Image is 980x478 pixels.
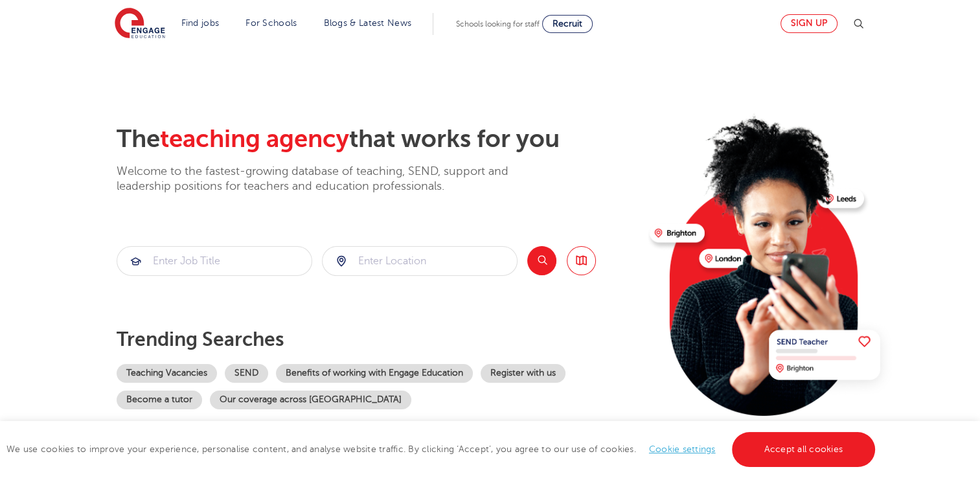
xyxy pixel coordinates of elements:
[117,328,639,351] p: Trending searches
[117,391,202,409] a: Become a tutor
[456,19,540,28] span: Schools looking for staff
[781,14,838,33] a: Sign up
[527,246,556,275] button: Search
[115,8,165,40] img: Engage Education
[322,246,518,276] div: Submit
[117,124,639,154] h2: The that works for you
[210,391,411,409] a: Our coverage across [GEOGRAPHIC_DATA]
[276,364,473,383] a: Benefits of working with Engage Education
[117,247,312,275] input: Submit
[649,444,716,454] a: Cookie settings
[542,15,593,33] a: Recruit
[225,364,268,383] a: SEND
[6,444,878,454] span: We use cookies to improve your experience, personalise content, and analyse website traffic. By c...
[160,125,349,153] span: teaching agency
[323,247,517,275] input: Submit
[117,364,217,383] a: Teaching Vacancies
[117,164,544,194] p: Welcome to the fastest-growing database of teaching, SEND, support and leadership positions for t...
[481,364,565,383] a: Register with us
[117,246,312,276] div: Submit
[324,18,412,28] a: Blogs & Latest News
[732,432,876,467] a: Accept all cookies
[181,18,220,28] a: Find jobs
[553,19,582,28] span: Recruit
[245,18,297,28] a: For Schools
